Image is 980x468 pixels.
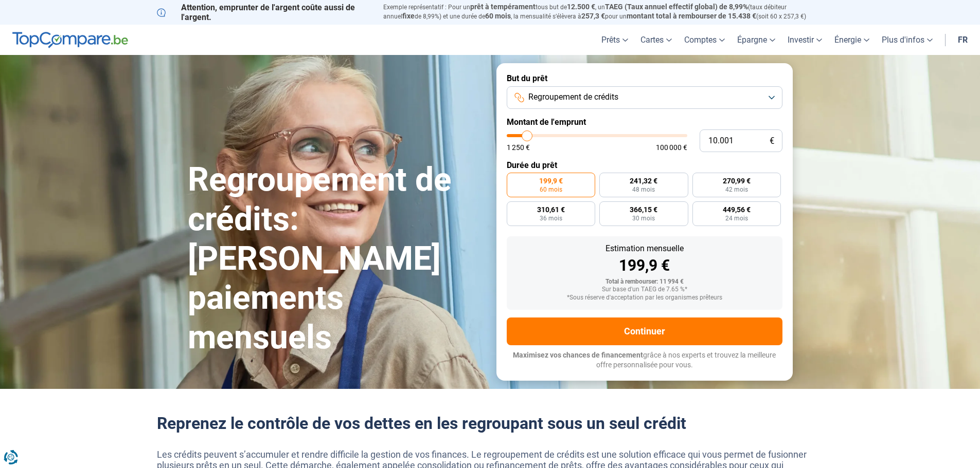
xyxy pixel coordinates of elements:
[12,32,128,48] img: TopCompare
[828,25,876,55] a: Énergie
[634,25,678,55] a: Cartes
[581,12,605,20] span: 257,3 €
[627,12,756,20] span: montant total à rembourser de 15.438 €
[507,144,530,151] span: 1 250 €
[540,215,562,221] span: 36 mois
[605,3,748,11] span: TAEG (Taux annuel effectif global) de 8,99%
[632,186,655,193] span: 48 mois
[383,3,824,21] p: Exemple représentatif : Pour un tous but de , un (taux débiteur annuel de 8,99%) et une durée de ...
[731,25,781,55] a: Épargne
[725,186,748,193] span: 42 mois
[515,258,774,273] div: 199,9 €
[507,117,782,127] label: Montant de l'emprunt
[632,215,655,221] span: 30 mois
[515,294,774,302] div: *Sous réserve d'acceptation par les organismes prêteurs
[876,25,939,55] a: Plus d'infos
[515,278,774,286] div: Total à rembourser: 11 994 €
[656,144,687,151] span: 100 000 €
[157,3,371,22] p: Attention, emprunter de l'argent coûte aussi de l'argent.
[770,137,774,145] span: €
[630,177,657,184] span: 241,32 €
[470,3,536,11] span: prêt à tempérament
[513,351,643,359] span: Maximisez vos chances de financement
[678,25,731,55] a: Comptes
[507,73,782,83] label: But du prêt
[507,317,782,345] button: Continuer
[507,160,782,170] label: Durée du prêt
[485,12,511,20] span: 60 mois
[515,245,774,253] div: Estimation mensuelle
[507,86,782,109] button: Regroupement de crédits
[402,12,415,20] span: fixe
[567,3,595,11] span: 12.500 €
[507,350,782,370] p: grâce à nos experts et trouvez la meilleure offre personnalisée pour vous.
[539,177,563,184] span: 199,9 €
[723,177,751,184] span: 270,99 €
[781,25,828,55] a: Investir
[528,91,618,103] span: Regroupement de crédits
[188,160,484,358] h1: Regroupement de crédits: [PERSON_NAME] paiements mensuels
[537,206,565,213] span: 310,61 €
[723,206,751,213] span: 449,56 €
[595,25,634,55] a: Prêts
[630,206,657,213] span: 366,15 €
[515,286,774,293] div: Sur base d'un TAEG de 7.65 %*
[725,215,748,221] span: 24 mois
[540,186,562,193] span: 60 mois
[952,25,974,55] a: fr
[157,414,824,433] h2: Reprenez le contrôle de vos dettes en les regroupant sous un seul crédit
